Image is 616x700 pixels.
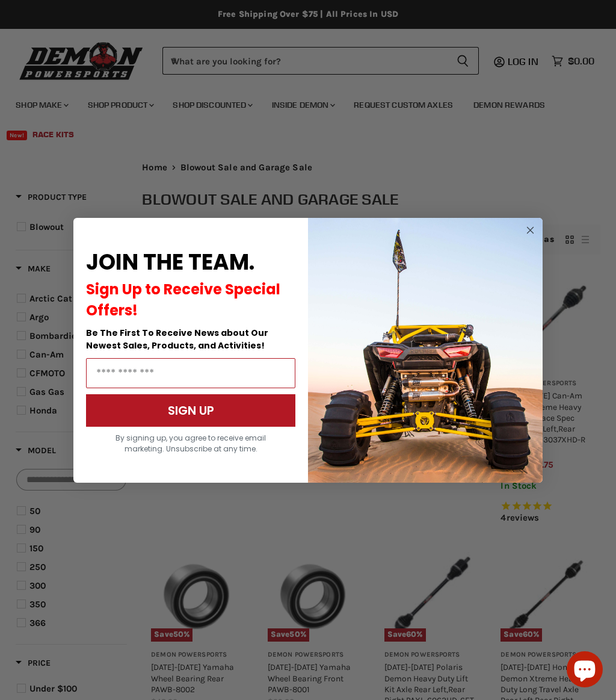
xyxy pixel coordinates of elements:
img: a9095488-b6e7-41ba-879d-588abfab540b.jpeg [308,218,543,483]
button: Close dialog [523,223,538,238]
span: Sign Up to Receive Special Offers! [86,279,280,320]
span: Be The First To Receive News about Our Newest Sales, Products, and Activities! [86,327,268,352]
span: JOIN THE TEAM. [86,247,254,277]
inbox-online-store-chat: Shopify online store chat [563,651,606,690]
span: By signing up, you agree to receive email marketing. Unsubscribe at any time. [115,433,266,454]
button: SIGN UP [86,394,295,427]
input: Email Address [86,358,295,388]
